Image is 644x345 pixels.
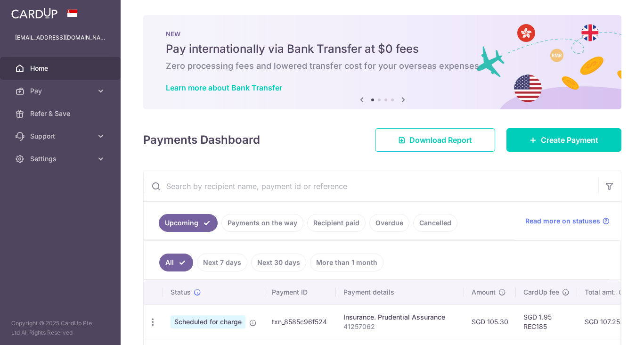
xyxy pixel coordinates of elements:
a: Recipient paid [307,214,366,232]
span: Read more on statuses [525,216,600,226]
span: CardUp fee [523,287,559,297]
a: All [159,254,193,271]
a: Download Report [375,128,495,152]
h6: Zero processing fees and lowered transfer cost for your overseas expenses [166,60,599,72]
span: Settings [30,154,92,164]
span: Refer & Save [30,109,92,118]
a: Read more on statuses [525,216,610,226]
a: Learn more about Bank Transfer [166,83,282,92]
span: Amount [472,287,496,297]
p: NEW [166,30,599,38]
input: Search by recipient name, payment id or reference [144,171,598,201]
span: Scheduled for charge [171,315,245,329]
span: Create Payment [541,134,598,146]
div: Insurance. Prudential Assurance [343,312,457,322]
span: Download Report [409,134,472,146]
p: 41257062 [343,322,457,331]
td: SGD 107.25 [577,304,634,339]
h5: Pay internationally via Bank Transfer at $0 fees [166,41,599,57]
td: SGD 105.30 [464,304,516,339]
a: Cancelled [413,214,457,232]
th: Payment details [336,280,464,304]
td: SGD 1.95 REC185 [516,304,577,339]
a: Payments on the way [221,214,303,232]
span: Status [171,287,191,297]
p: [EMAIL_ADDRESS][DOMAIN_NAME] [15,33,106,42]
td: txn_8585c96f524 [264,304,336,339]
a: Next 7 days [197,254,247,271]
h4: Payments Dashboard [143,131,260,148]
a: Upcoming [159,214,218,232]
span: Total amt. [585,287,616,297]
img: CardUp [11,8,57,19]
span: Support [30,131,92,141]
a: Create Payment [506,128,621,152]
span: Home [30,64,92,73]
th: Payment ID [264,280,336,304]
a: Overdue [369,214,409,232]
span: Pay [30,86,92,96]
a: More than 1 month [310,254,383,271]
a: Next 30 days [251,254,306,271]
img: Bank transfer banner [143,15,621,109]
